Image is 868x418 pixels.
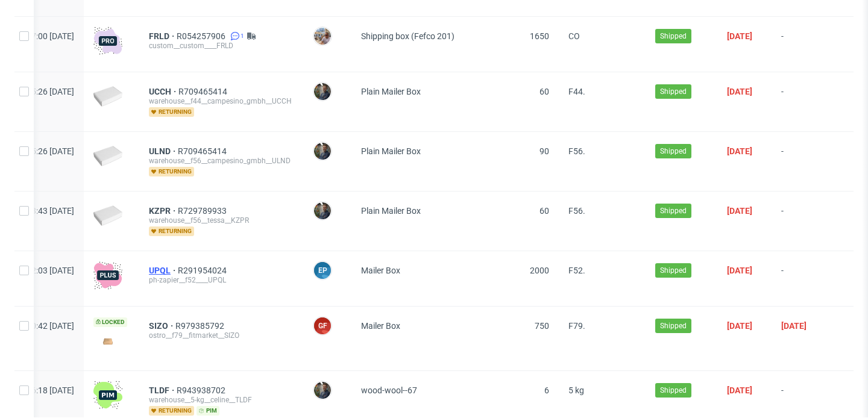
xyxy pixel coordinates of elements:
a: R054257906 [177,31,228,41]
span: 60 [539,87,549,96]
span: [DATE] [727,31,752,41]
span: R709465414 [178,146,229,156]
figcaption: EP [314,262,331,279]
span: F52. [568,266,585,275]
a: KZPR [149,206,178,216]
span: 15:26 [DATE] [27,146,74,156]
span: CO [568,31,580,41]
a: ULND [149,146,178,156]
span: Plain Mailer Box [361,206,421,216]
span: - [781,206,825,236]
span: F56. [568,146,585,156]
span: returning [149,167,194,176]
span: F56. [568,206,585,216]
span: Shipped [660,205,687,216]
div: warehouse__f44__campesino_gmbh__UCCH [149,96,294,106]
a: 1 [228,31,244,41]
span: 10:42 [DATE] [27,321,74,331]
a: R979385792 [175,321,227,331]
a: SIZO [149,321,175,331]
a: UCCH [149,87,178,96]
span: F79. [568,321,585,331]
img: plain-eco-white.f1cb12edca64b5eabf5f.png [93,146,122,166]
div: ostro__f79__fitmarket__SIZO [149,331,294,340]
img: Michał Palasek [314,28,331,45]
span: pim [197,406,219,416]
span: 1 [241,31,244,41]
span: Shipping box (Fefco 201) [361,31,454,41]
span: Plain Mailer Box [361,87,421,96]
span: Plain Mailer Box [361,146,421,156]
span: Locked [93,317,127,327]
span: 12:03 [DATE] [27,266,74,275]
span: - [781,146,825,176]
span: [DATE] [727,146,752,156]
span: returning [149,226,194,236]
span: [DATE] [727,87,752,96]
div: ph-zapier__f52____UPQL [149,275,294,285]
span: - [781,87,825,117]
img: plus-icon.676465ae8f3a83198b3f.png [93,261,122,290]
span: 16:18 [DATE] [27,385,74,395]
span: - [781,31,825,57]
span: 750 [535,321,549,331]
span: Mailer Box [361,321,400,331]
span: Shipped [660,31,687,42]
span: 5 kg [568,385,584,395]
a: R943938702 [177,385,228,395]
div: warehouse__f56__tessa__KZPR [149,216,294,225]
img: plain-eco-white.f1cb12edca64b5eabf5f.png [93,86,122,107]
span: - [781,266,825,292]
span: Shipped [660,86,687,97]
a: TLDF [149,385,177,395]
span: Shipped [660,265,687,276]
img: version_two_editor_design [93,333,122,349]
span: Mailer Box [361,266,400,275]
img: Maciej Sobola [314,202,331,219]
span: 17:00 [DATE] [27,31,74,41]
img: wHgJFi1I6lmhQAAAABJRU5ErkJggg== [93,381,122,410]
a: FRLD [149,31,177,41]
img: Maciej Sobola [314,382,331,399]
span: [DATE] [727,321,752,331]
span: 15:26 [DATE] [27,87,74,96]
img: Maciej Sobola [314,143,331,160]
span: returning [149,406,194,416]
span: Shipped [660,146,687,157]
a: R709465414 [178,87,230,96]
div: custom__custom____FRLD [149,41,294,51]
span: 2000 [530,266,549,275]
span: [DATE] [727,206,752,216]
span: wood-wool--67 [361,385,417,395]
span: 90 [539,146,549,156]
span: returning [149,107,194,117]
a: UPQL [149,266,178,275]
span: 1650 [530,31,549,41]
a: R291954024 [178,266,229,275]
div: warehouse__5-kg__celine__TLDF [149,395,294,405]
span: Shipped [660,385,687,396]
span: Shipped [660,320,687,331]
span: [DATE] [727,266,752,275]
img: pro-icon.017ec5509f39f3e742e3.png [93,27,122,55]
a: R729789933 [178,206,229,216]
span: - [781,385,825,416]
span: F44. [568,87,585,96]
span: 60 [539,206,549,216]
figcaption: GF [314,317,331,334]
img: plain-eco-white.f1cb12edca64b5eabf5f.png [93,205,122,226]
span: [DATE] [781,321,807,331]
